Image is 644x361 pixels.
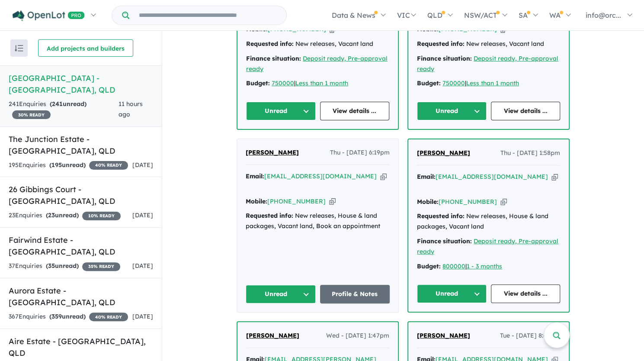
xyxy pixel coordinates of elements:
span: 23 [48,211,55,219]
a: Deposit ready, Pre-approval ready [417,55,558,73]
strong: Finance situation: [417,55,472,62]
span: 11 hours ago [119,100,143,118]
div: 241 Enquir ies [9,99,119,120]
strong: ( unread) [50,100,87,108]
a: 800000 [442,262,465,270]
strong: Requested info: [417,212,465,220]
strong: Budget: [417,262,441,270]
a: View details ... [320,102,390,120]
button: Unread [246,285,316,303]
a: [PERSON_NAME] [246,331,299,341]
div: 37 Enquir ies [9,261,120,271]
span: Wed - [DATE] 1:47pm [326,331,389,341]
span: [DATE] [132,161,153,169]
a: Less than 1 month [295,79,348,87]
a: [EMAIL_ADDRESS][DOMAIN_NAME] [436,173,548,180]
div: | [246,78,389,89]
strong: Mobile: [246,197,267,205]
div: | [417,78,560,89]
button: Copy [551,172,558,181]
span: 30 % READY [12,110,51,119]
strong: ( unread) [46,262,79,270]
a: Profile & Notes [320,285,390,303]
div: 195 Enquir ies [9,160,128,171]
img: Openlot PRO Logo White [13,10,85,21]
div: New releases, Vacant land [417,39,560,49]
div: New releases, House & land packages, Vacant land, Book an appointment [246,211,390,232]
a: 750000 [272,79,294,87]
button: Unread [417,284,487,303]
a: [PHONE_NUMBER] [267,197,326,205]
span: 35 % READY [82,262,120,271]
a: View details ... [491,102,561,120]
a: [PHONE_NUMBER] [439,198,497,206]
span: [PERSON_NAME] [417,332,470,339]
strong: Email: [246,172,264,180]
span: [DATE] [132,262,153,270]
button: Copy [500,197,507,206]
h5: [GEOGRAPHIC_DATA] - [GEOGRAPHIC_DATA] , QLD [9,72,153,96]
strong: Requested info: [246,40,294,48]
span: [PERSON_NAME] [246,332,299,339]
strong: Requested info: [417,40,465,48]
button: Copy [329,197,336,206]
button: Unread [246,102,316,120]
strong: Mobile: [417,198,439,206]
a: [PERSON_NAME] [417,148,470,158]
span: 35 [48,262,55,270]
span: 195 [51,161,62,169]
span: 40 % READY [89,313,128,321]
strong: ( unread) [46,211,79,219]
strong: Email: [417,173,436,180]
strong: Budget: [417,79,441,87]
span: [PERSON_NAME] [417,149,470,157]
button: Add projects and builders [38,39,133,57]
h5: 26 Gibbings Court - [GEOGRAPHIC_DATA] , QLD [9,184,153,207]
strong: Requested info: [246,212,293,219]
span: [DATE] [132,211,153,219]
div: 23 Enquir ies [9,210,121,221]
a: Deposit ready, Pre-approval ready [246,55,388,73]
div: New releases, Vacant land [246,39,389,49]
h5: Aurora Estate - [GEOGRAPHIC_DATA] , QLD [9,285,153,308]
strong: Finance situation: [246,55,301,62]
span: 10 % READY [82,212,121,220]
a: View details ... [491,284,561,303]
strong: ( unread) [49,161,86,169]
span: Thu - [DATE] 6:19pm [330,148,390,158]
span: 359 [51,313,62,320]
a: [PERSON_NAME] [417,331,470,341]
h5: Aire Estate - [GEOGRAPHIC_DATA] , QLD [9,335,153,359]
a: [PERSON_NAME] [246,148,299,158]
button: Copy [380,172,387,181]
strong: Budget: [246,79,270,87]
span: [PERSON_NAME] [246,148,299,156]
span: Tue - [DATE] 8:49pm [500,331,560,341]
a: Less than 1 month [466,79,519,87]
h5: Fairwind Estate - [GEOGRAPHIC_DATA] , QLD [9,234,153,258]
a: 750000 [442,79,465,87]
button: Unread [417,102,487,120]
div: New releases, House & land packages, Vacant land [417,211,560,232]
a: 1 - 3 months [467,262,502,270]
span: info@orc... [586,11,621,19]
a: Deposit ready, Pre-approval ready [417,237,558,255]
span: 40 % READY [89,161,128,170]
input: Try estate name, suburb, builder or developer [131,6,285,25]
h5: The Junction Estate - [GEOGRAPHIC_DATA] , QLD [9,133,153,157]
div: | [417,261,560,272]
img: sort.svg [15,45,23,52]
span: 241 [52,100,63,108]
span: [DATE] [132,313,153,320]
strong: ( unread) [49,313,86,320]
strong: Finance situation: [417,237,472,245]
